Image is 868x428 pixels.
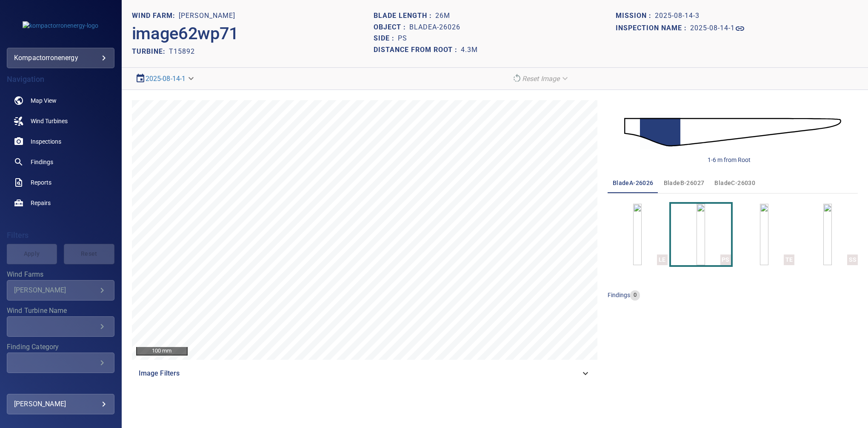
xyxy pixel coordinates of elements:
[847,254,858,265] div: SS
[398,35,407,43] h1: PS
[31,96,57,105] span: Map View
[374,12,435,20] h1: Blade length :
[630,291,640,299] span: 0
[7,193,114,213] a: repairs noActive
[461,46,478,54] h1: 4.3m
[31,178,51,187] span: Reports
[435,12,450,20] h1: 26m
[132,47,169,55] h2: TURBINE:
[14,397,107,411] div: [PERSON_NAME]
[671,204,731,265] button: PS
[14,286,97,294] div: [PERSON_NAME]
[7,111,114,131] a: windturbines noActive
[7,152,114,172] a: findings noActive
[139,368,580,379] span: Image Filters
[657,254,668,265] div: LE
[624,106,841,158] img: d
[7,231,114,240] h4: Filters
[823,204,832,265] a: SS
[7,307,114,314] label: Wind Turbine Name
[31,137,61,146] span: Inspections
[7,380,114,387] label: Finding Type
[734,204,794,265] button: TE
[23,21,98,30] img: kompactorronenergy-logo
[374,46,461,54] h1: Distance from root :
[508,71,574,86] div: Reset Image
[784,254,794,265] div: TE
[132,363,597,384] div: Image Filters
[169,47,195,55] h2: T15892
[7,353,114,373] div: Finding Category
[132,23,239,44] h2: image62wp71
[690,23,745,34] a: 2025-08-14-1
[7,75,114,84] h4: Navigation
[31,117,68,125] span: Wind Turbines
[633,204,642,265] a: LE
[7,280,114,301] div: Wind Farms
[7,131,114,152] a: inspections noActive
[374,23,409,32] h1: Object :
[7,271,114,278] label: Wind Farms
[708,156,751,164] div: 1-6 m from Root
[31,158,53,166] span: Findings
[664,178,705,188] span: bladeB-26027
[608,291,630,298] span: findings
[132,71,200,86] div: 2025-08-14-1
[179,12,235,20] h1: [PERSON_NAME]
[616,12,655,20] h1: Mission :
[132,12,179,20] h1: WIND FARM:
[7,344,114,350] label: Finding Category
[760,204,768,265] a: TE
[798,204,858,265] button: SS
[409,23,460,32] h1: bladeA-26026
[690,24,735,32] h1: 2025-08-14-1
[720,254,731,265] div: PS
[7,172,114,193] a: reports noActive
[374,35,398,43] h1: Side :
[522,75,560,83] em: Reset Image
[31,199,51,207] span: Repairs
[655,12,700,20] h1: 2025-08-14-3
[608,204,668,265] button: LE
[714,178,755,188] span: bladeC-26030
[7,48,114,68] div: kompactorronenergy
[7,90,114,111] a: map noActive
[697,204,705,265] a: PS
[7,316,114,337] div: Wind Turbine Name
[146,75,186,83] a: 2025-08-14-1
[613,178,654,188] span: bladeA-26026
[14,51,107,65] div: kompactorronenergy
[616,24,690,32] h1: Inspection name :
